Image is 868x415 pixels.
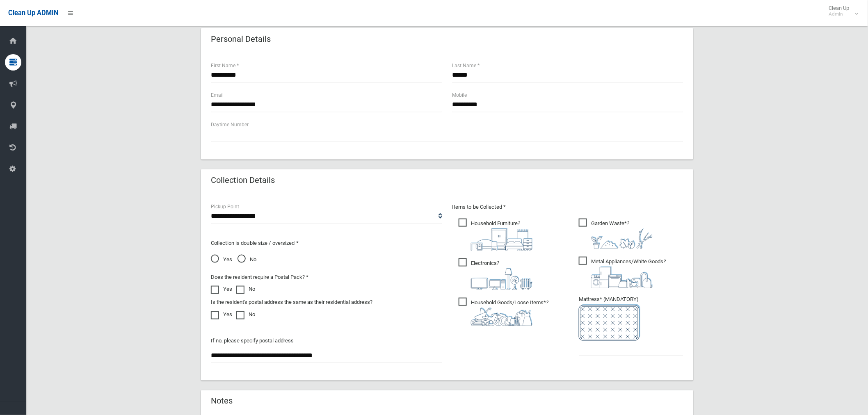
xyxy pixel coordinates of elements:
[201,393,242,409] header: Notes
[211,238,442,248] p: Collection is double size / oversized *
[471,268,532,290] img: 394712a680b73dbc3d2a6a3a7ffe5a07.png
[471,260,532,290] i: ?
[591,258,666,288] i: ?
[211,272,308,282] label: Does the resident require a Postal Pack? *
[591,220,653,249] i: ?
[591,267,653,288] img: 36c1b0289cb1767239cdd3de9e694f19.png
[211,284,232,294] label: Yes
[201,172,285,188] header: Collection Details
[459,258,532,290] span: Electronics
[579,257,666,288] span: Metal Appliances/White Goods
[471,220,532,251] i: ?
[471,299,548,326] i: ?
[591,228,653,249] img: 4fd8a5c772b2c999c83690221e5242e0.png
[211,255,232,265] span: Yes
[471,228,532,251] img: aa9efdbe659d29b613fca23ba79d85cb.png
[452,202,683,212] p: Items to be Collected *
[211,310,232,319] label: Yes
[579,296,683,341] span: Mattress* (MANDATORY)
[579,304,640,341] img: e7408bece873d2c1783593a074e5cb2f.png
[579,219,653,249] span: Garden Waste*
[236,284,255,294] label: No
[211,297,372,307] label: Is the resident's postal address the same as their residential address?
[236,310,255,319] label: No
[238,255,256,265] span: No
[459,298,548,326] span: Household Goods/Loose Items*
[459,219,532,251] span: Household Furniture
[829,11,850,17] small: Admin
[825,5,858,17] span: Clean Up
[211,336,294,346] label: If no, please specify postal address
[8,9,58,17] span: Clean Up ADMIN
[471,308,532,326] img: b13cc3517677393f34c0a387616ef184.png
[201,31,281,47] header: Personal Details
